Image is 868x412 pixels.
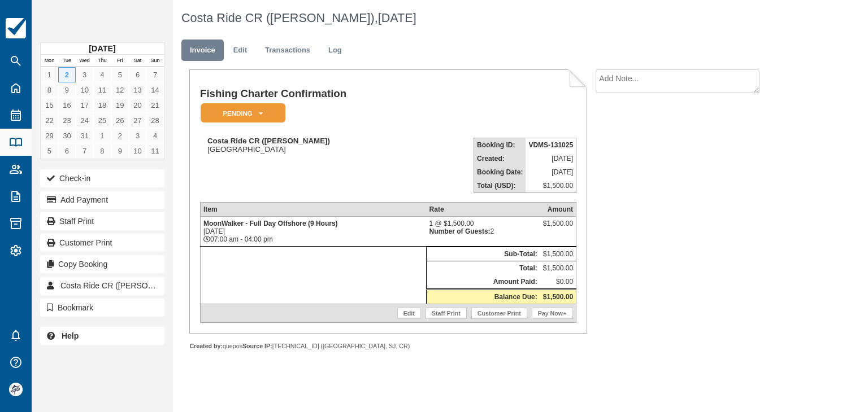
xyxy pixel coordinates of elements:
a: 26 [111,113,129,128]
button: Copy Booking [40,255,164,273]
a: Invoice [181,40,224,62]
div: quepos [TECHNICAL_ID] ([GEOGRAPHIC_DATA], SJ, CR) [189,342,587,350]
a: 17 [76,98,93,113]
div: $1,500.00 [543,220,573,236]
a: 14 [146,82,164,98]
a: 6 [58,143,76,159]
a: 1 [41,67,58,82]
a: 18 [93,98,111,113]
a: 22 [41,113,58,128]
th: Balance Due: [427,290,540,304]
td: $0.00 [540,275,576,290]
span: Costa Ride CR ([PERSON_NAME]) [60,281,186,290]
a: 8 [41,82,58,98]
img: avatar [9,383,23,396]
strong: MoonWalker - Full Day Offshore (9 Hours) [203,220,338,227]
td: [DATE] 07:00 am - 04:00 pm [200,217,426,247]
a: 20 [129,98,146,113]
b: Help [62,331,79,340]
a: 4 [93,67,111,82]
a: 21 [146,98,164,113]
a: Transactions [257,40,319,62]
a: 11 [93,82,111,98]
th: Created: [474,152,526,165]
a: Help [40,327,164,345]
strong: Source IP: [242,343,272,349]
a: 9 [111,143,129,159]
th: Total: [427,261,540,275]
a: 16 [58,98,76,113]
a: 12 [111,82,129,98]
a: Edit [225,40,255,62]
th: Total (USD): [474,179,526,193]
strong: Costa Ride CR ([PERSON_NAME]) [207,137,330,145]
a: 3 [76,67,93,82]
a: 1 [93,128,111,143]
a: 23 [58,113,76,128]
a: Staff Print [40,212,164,230]
a: 8 [93,143,111,159]
td: $1,500.00 [526,179,576,193]
a: 25 [93,113,111,128]
a: 29 [41,128,58,143]
a: 24 [76,113,93,128]
a: 27 [129,113,146,128]
td: [DATE] [526,152,576,165]
th: Sub-Total: [427,247,540,261]
a: Staff Print [426,308,467,319]
th: Fri [111,55,129,67]
h1: Costa Ride CR ([PERSON_NAME]), [181,11,792,25]
h1: Fishing Charter Confirmation [200,88,421,100]
em: Pending [201,103,285,123]
a: 19 [111,98,129,113]
a: 6 [129,67,146,82]
strong: Created by: [189,343,223,349]
th: Item [200,203,426,217]
a: 4 [146,128,164,143]
a: 10 [76,82,93,98]
a: 9 [58,82,76,98]
a: 13 [129,82,146,98]
th: Tue [58,55,76,67]
strong: $1,500.00 [543,293,573,301]
a: Customer Print [471,308,527,319]
strong: [DATE] [89,44,115,53]
a: 31 [76,128,93,143]
th: Amount Paid: [427,275,540,290]
a: 5 [41,143,58,159]
span: [DATE] [378,11,416,25]
th: Thu [93,55,111,67]
a: Log [320,40,350,62]
a: Edit [397,308,421,319]
a: 15 [41,98,58,113]
th: Mon [41,55,58,67]
strong: VDMS-131025 [528,141,573,149]
button: Bookmark [40,299,164,317]
a: 11 [146,143,164,159]
div: [GEOGRAPHIC_DATA] [200,137,421,154]
th: Amount [540,203,576,217]
th: Rate [427,203,540,217]
a: 5 [111,67,129,82]
a: 7 [146,67,164,82]
a: 28 [146,113,164,128]
td: 1 @ $1,500.00 2 [427,217,540,247]
a: Customer Print [40,234,164,252]
th: Booking ID: [474,138,526,152]
a: 2 [58,67,76,82]
a: 2 [111,128,129,143]
button: Add Payment [40,191,164,209]
th: Booking Date: [474,165,526,179]
strong: Number of Guests [429,227,491,235]
th: Wed [76,55,93,67]
a: Pending [200,103,281,124]
th: Sun [146,55,164,67]
a: Costa Ride CR ([PERSON_NAME]) [40,277,164,295]
a: 30 [58,128,76,143]
button: Check-in [40,169,164,187]
a: 7 [76,143,93,159]
td: $1,500.00 [540,247,576,261]
td: $1,500.00 [540,261,576,275]
th: Sat [129,55,146,67]
a: 3 [129,128,146,143]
